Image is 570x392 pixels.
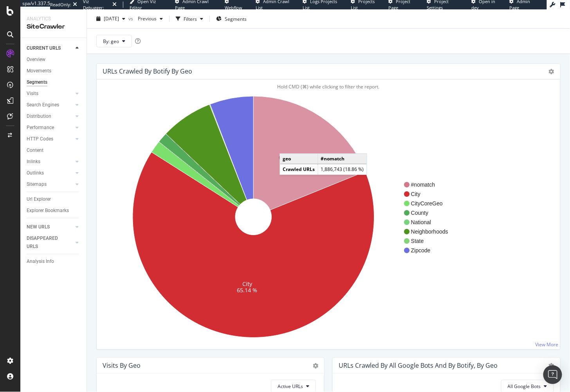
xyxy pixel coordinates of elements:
[27,112,73,120] a: Distribution
[411,190,448,198] span: City
[411,228,448,236] span: Neighborhoods
[173,13,206,25] button: Filters
[135,13,166,25] button: Previous
[225,5,243,11] span: Webflow
[27,207,81,215] a: Explorer Bookmarks
[411,181,448,189] span: #nomatch
[27,158,73,166] a: Inlinks
[27,169,44,177] div: Outlinks
[27,112,51,120] div: Distribution
[27,234,66,251] div: DISAPPEARED URLS
[280,164,318,174] td: Crawled URLs
[103,38,119,45] span: By: geo
[242,280,253,288] text: City
[213,13,250,25] button: Segments
[339,360,498,371] h4: URLs Crawled by All Google Bots and by Botify, by geo
[27,124,73,132] a: Performance
[93,13,128,25] button: [DATE]
[318,154,367,164] td: #nomatch
[27,234,73,251] a: DISAPPEARED URLS
[318,164,367,174] td: 1,886,743 (18.86 %)
[279,153,306,161] text: #nomatch
[549,363,554,369] i: Options
[27,146,81,155] a: Content
[278,83,380,90] span: Hold CMD (⌘) while clicking to filter the report.
[27,195,51,203] div: Url Explorer
[27,44,61,52] div: CURRENT URLS
[50,2,71,8] div: ReadOnly:
[184,16,197,22] div: Filters
[280,154,318,164] td: geo
[225,16,247,22] span: Segments
[27,67,81,75] a: Movements
[27,56,81,64] a: Overview
[27,257,54,266] div: Analysis Info
[27,16,80,22] div: Analytics
[27,223,50,231] div: NEW URLS
[103,360,141,371] h4: Visits by geo
[135,15,157,22] span: Previous
[27,257,81,266] a: Analysis Info
[27,90,38,98] div: Visits
[543,365,562,384] div: Open Intercom Messenger
[27,78,47,86] div: Segments
[103,66,192,77] h4: URLs Crawled By Botify By geo
[508,383,541,390] span: All Google Bots
[27,78,81,86] a: Segments
[27,169,73,177] a: Outlinks
[27,135,53,143] div: HTTP Codes
[27,124,54,132] div: Performance
[411,237,448,245] span: State
[27,90,73,98] a: Visits
[27,56,45,64] div: Overview
[128,15,135,22] span: vs
[536,341,559,348] a: View More
[411,200,448,207] span: CityCoreGeo
[411,218,448,226] span: National
[27,67,51,75] div: Movements
[313,363,318,369] i: Options
[27,180,47,189] div: Sitemaps
[278,383,303,390] span: Active URLs
[27,44,73,52] a: CURRENT URLS
[27,223,73,231] a: NEW URLS
[27,195,81,203] a: Url Explorer
[27,135,73,143] a: HTTP Codes
[411,246,448,254] span: Zipcode
[27,207,69,215] div: Explorer Bookmarks
[104,15,119,22] span: 2025 Aug. 3rd
[237,286,258,294] text: 65.14 %
[27,146,43,155] div: Content
[411,209,448,217] span: County
[27,101,73,109] a: Search Engines
[27,22,80,31] div: SiteCrawler
[27,180,73,189] a: Sitemaps
[549,69,554,74] i: Options
[96,35,132,47] button: By: geo
[27,101,59,109] div: Search Engines
[27,158,40,166] div: Inlinks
